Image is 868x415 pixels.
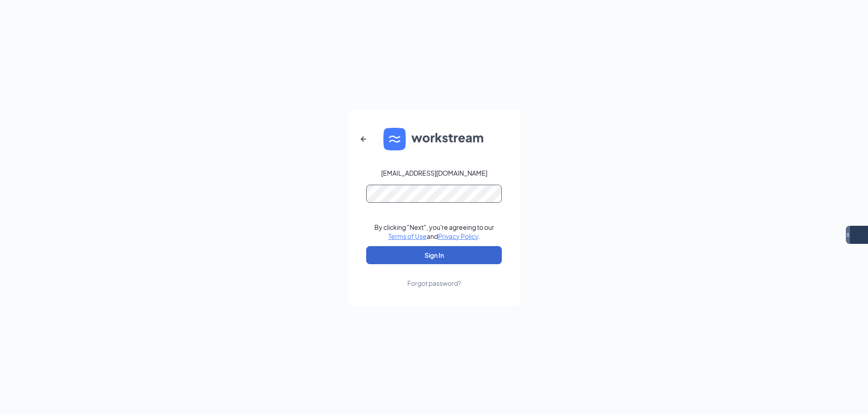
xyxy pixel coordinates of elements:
a: Terms of Use [388,232,427,240]
img: WS logo and Workstream text [383,128,485,150]
a: Privacy Policy [438,232,478,240]
button: Sign In [366,246,502,264]
a: Forgot password? [407,264,461,288]
div: Forgot password? [407,279,461,288]
div: By clicking "Next", you're agreeing to our and . [374,223,494,241]
div: [EMAIL_ADDRESS][DOMAIN_NAME] [381,168,487,177]
svg: ArrowLeftNew [358,134,369,145]
button: ArrowLeftNew [353,128,374,150]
